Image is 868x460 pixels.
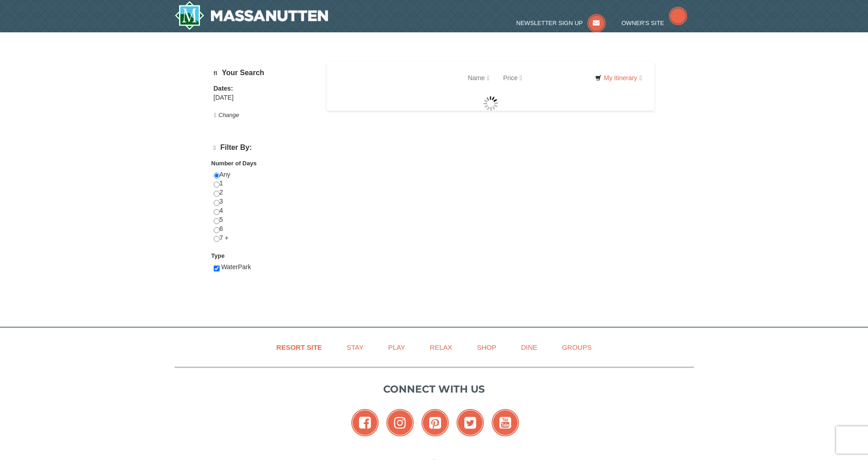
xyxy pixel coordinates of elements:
[175,1,329,30] img: Massanutten Resort Logo
[175,382,694,397] p: Connect with us
[335,337,375,358] a: Stay
[461,69,496,87] a: Name
[214,110,240,120] button: Change
[516,20,583,26] span: Newsletter Sign Up
[377,337,416,358] a: Play
[550,337,603,358] a: Groups
[214,69,315,77] h5: Your Search
[509,337,549,358] a: Dine
[466,337,508,358] a: Shop
[214,170,315,252] div: Any 1 2 3 4 5 6 7 +
[214,85,233,92] strong: Dates:
[418,337,463,358] a: Relax
[589,71,647,85] a: My Itinerary
[483,96,498,111] img: wait gif
[214,143,315,152] h4: Filter By:
[265,337,334,358] a: Resort Site
[214,93,315,102] div: [DATE]
[621,20,687,26] a: Owner's Site
[621,20,664,26] span: Owner's Site
[175,1,329,30] a: Massanutten Resort
[211,252,225,259] strong: Type
[516,20,606,26] a: Newsletter Sign Up
[496,69,529,87] a: Price
[211,160,257,167] strong: Number of Days
[221,263,251,271] span: WaterPark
